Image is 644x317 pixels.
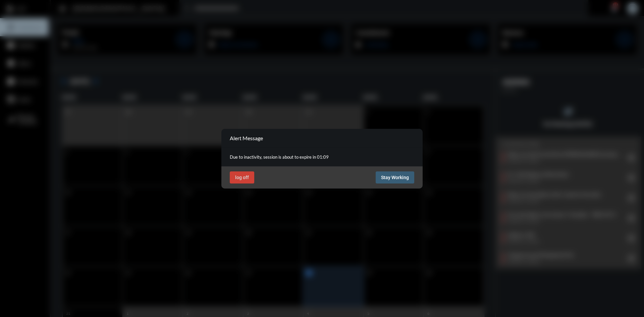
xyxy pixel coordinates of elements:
[230,154,414,160] p: Due to inactivity, session is about to expire in 01:09
[376,171,414,183] button: Stay Working
[230,171,254,183] button: log off
[230,135,263,141] h2: Alert Message
[235,175,249,180] span: log off
[381,175,409,180] span: Stay Working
